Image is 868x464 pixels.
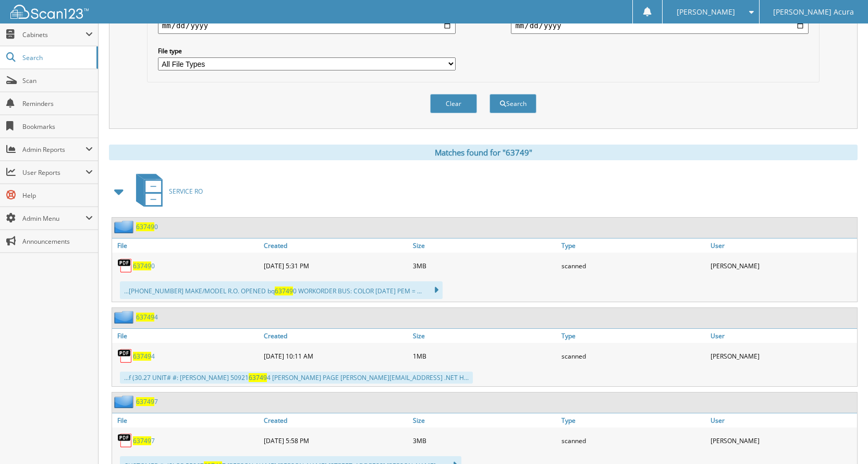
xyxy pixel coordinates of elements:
[136,313,158,322] a: 637494
[275,287,293,295] span: 63749
[430,94,477,113] button: Clear
[22,191,93,200] span: Help
[22,214,85,223] span: Admin Menu
[677,9,735,15] span: [PERSON_NAME]
[136,313,154,322] span: 63749
[410,255,559,276] div: 3MB
[261,329,410,343] a: Created
[22,237,93,246] span: Announcements
[410,239,559,253] a: Size
[169,187,203,196] span: SERVICE RO
[261,346,410,366] div: [DATE] 10:11 AM
[249,373,267,382] span: 63749
[559,255,708,276] div: scanned
[117,433,133,448] img: PDF.png
[22,168,85,177] span: User Reports
[22,145,85,154] span: Admin Reports
[120,372,473,384] div: ...f (30.27 UNIT# #: [PERSON_NAME] 50921 4 [PERSON_NAME] PAGE [PERSON_NAME][EMAIL_ADDRESS] .NET H...
[559,329,708,343] a: Type
[490,94,536,113] button: Search
[10,5,89,19] img: scan123-logo-white.svg
[261,255,410,276] div: [DATE] 5:31 PM
[410,346,559,366] div: 1MB
[559,346,708,366] div: scanned
[410,430,559,451] div: 3MB
[112,413,261,427] a: File
[22,99,93,108] span: Reminders
[114,220,136,233] img: folder2.png
[261,413,410,427] a: Created
[22,76,93,85] span: Scan
[708,329,857,343] a: User
[22,53,91,62] span: Search
[114,311,136,324] img: folder2.png
[133,352,155,361] a: 637494
[708,413,857,427] a: User
[136,222,158,231] a: 637490
[136,222,154,231] span: 63749
[158,17,456,34] input: start
[136,397,154,406] span: 63749
[708,430,857,451] div: [PERSON_NAME]
[708,255,857,276] div: [PERSON_NAME]
[133,261,155,270] a: 637490
[133,436,151,445] span: 63749
[133,261,151,270] span: 63749
[261,430,410,451] div: [DATE] 5:58 PM
[410,329,559,343] a: Size
[112,329,261,343] a: File
[22,30,85,39] span: Cabinets
[22,122,93,131] span: Bookmarks
[773,9,854,15] span: [PERSON_NAME] Acura
[133,352,151,361] span: 63749
[136,397,158,406] a: 637497
[114,395,136,408] img: folder2.png
[120,281,443,299] div: ...[PHONE_NUMBER] MAKE/MODEL R.O. OPENED bq 0 WORKORDER BUS: COLOR [DATE] PEM = ...
[559,413,708,427] a: Type
[117,348,133,364] img: PDF.png
[133,436,155,445] a: 637497
[816,414,868,464] iframe: Chat Widget
[112,239,261,253] a: File
[559,430,708,451] div: scanned
[109,145,858,160] div: Matches found for "63749"
[559,239,708,253] a: Type
[158,46,456,55] label: File type
[130,171,203,212] a: SERVICE RO
[410,413,559,427] a: Size
[511,17,809,34] input: end
[261,239,410,253] a: Created
[117,258,133,273] img: PDF.png
[708,346,857,366] div: [PERSON_NAME]
[708,239,857,253] a: User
